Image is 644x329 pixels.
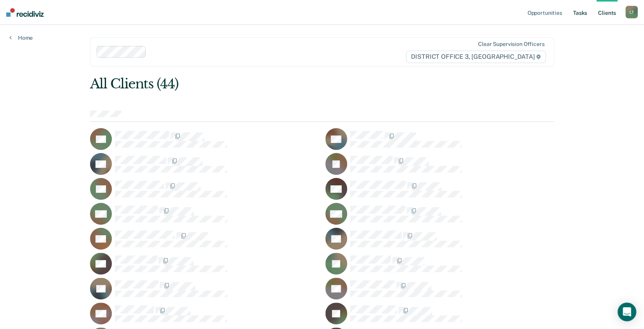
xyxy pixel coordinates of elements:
[625,6,638,18] div: L T
[9,34,33,41] a: Home
[90,76,461,92] div: All Clients (44)
[6,8,44,17] img: Recidiviz
[478,41,544,48] div: Clear supervision officers
[406,51,546,63] span: DISTRICT OFFICE 3, [GEOGRAPHIC_DATA]
[618,303,636,321] div: Open Intercom Messenger
[625,6,638,18] button: LT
